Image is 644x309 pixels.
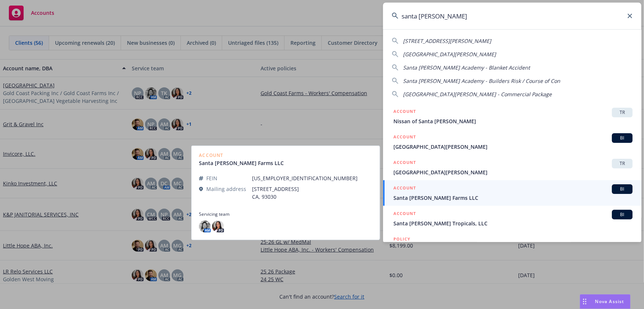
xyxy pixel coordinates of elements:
h5: POLICY [393,235,410,243]
span: Nova Assist [595,298,624,305]
span: TR [615,160,630,167]
span: BI [615,135,630,141]
a: ACCOUNTBI[GEOGRAPHIC_DATA][PERSON_NAME] [383,129,641,155]
span: [GEOGRAPHIC_DATA][PERSON_NAME] - Commercial Package [403,91,552,98]
h5: ACCOUNT [393,133,416,142]
a: POLICY [383,231,641,263]
span: Santa [PERSON_NAME] Tropicals, LLC [393,219,633,227]
span: [STREET_ADDRESS][PERSON_NAME] [403,37,491,44]
a: ACCOUNTTR[GEOGRAPHIC_DATA][PERSON_NAME] [383,155,641,180]
span: Nissan of Santa [PERSON_NAME] [393,117,633,125]
button: Nova Assist [580,294,631,309]
a: ACCOUNTBISanta [PERSON_NAME] Tropicals, LLC [383,206,641,231]
span: [GEOGRAPHIC_DATA][PERSON_NAME] [393,143,633,151]
input: Search... [383,3,641,29]
span: Santa [PERSON_NAME] Farms LLC [393,194,633,202]
a: ACCOUNTBISanta [PERSON_NAME] Farms LLC [383,180,641,206]
span: TR [615,109,630,116]
span: Santa [PERSON_NAME] Academy - Builders Risk / Course of Con [403,77,560,84]
span: BI [615,211,630,218]
h5: ACCOUNT [393,159,416,168]
a: ACCOUNTTRNissan of Santa [PERSON_NAME] [383,104,641,129]
div: Drag to move [580,295,589,309]
span: Santa [PERSON_NAME] Academy - Blanket Accident [403,64,530,71]
h5: ACCOUNT [393,184,416,193]
span: [GEOGRAPHIC_DATA][PERSON_NAME] [403,51,496,58]
h5: ACCOUNT [393,210,416,219]
span: [GEOGRAPHIC_DATA][PERSON_NAME] [393,168,633,176]
h5: ACCOUNT [393,108,416,117]
span: BI [615,186,630,192]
